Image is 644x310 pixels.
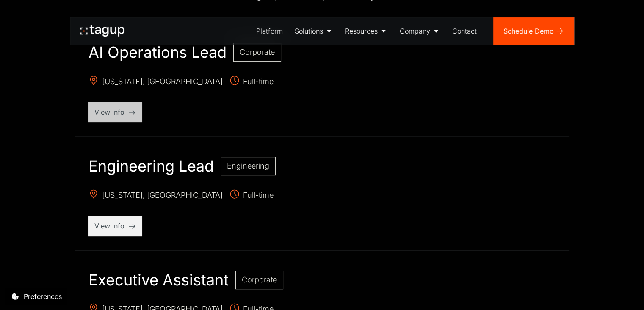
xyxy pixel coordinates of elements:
[88,75,223,88] span: [US_STATE], [GEOGRAPHIC_DATA]
[229,189,274,202] span: Full-time
[240,48,275,56] span: Corporate
[242,275,277,284] span: Corporate
[452,26,477,36] div: Contact
[295,26,323,36] div: Solutions
[289,17,339,45] a: Solutions
[446,17,483,45] a: Contact
[24,291,62,302] div: Preferences
[88,271,229,289] h2: Executive Assistant
[94,221,136,231] p: View info
[493,17,574,45] a: Schedule Demo
[88,43,227,62] h2: AI Operations Lead
[229,75,274,88] span: Full-time
[503,26,554,36] div: Schedule Demo
[400,26,430,36] div: Company
[94,107,136,117] p: View info
[88,157,214,175] h2: Engineering Lead
[339,17,394,45] a: Resources
[394,17,446,45] a: Company
[250,17,289,45] a: Platform
[256,26,283,36] div: Platform
[88,189,223,202] span: [US_STATE], [GEOGRAPHIC_DATA]
[227,161,269,170] span: Engineering
[345,26,378,36] div: Resources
